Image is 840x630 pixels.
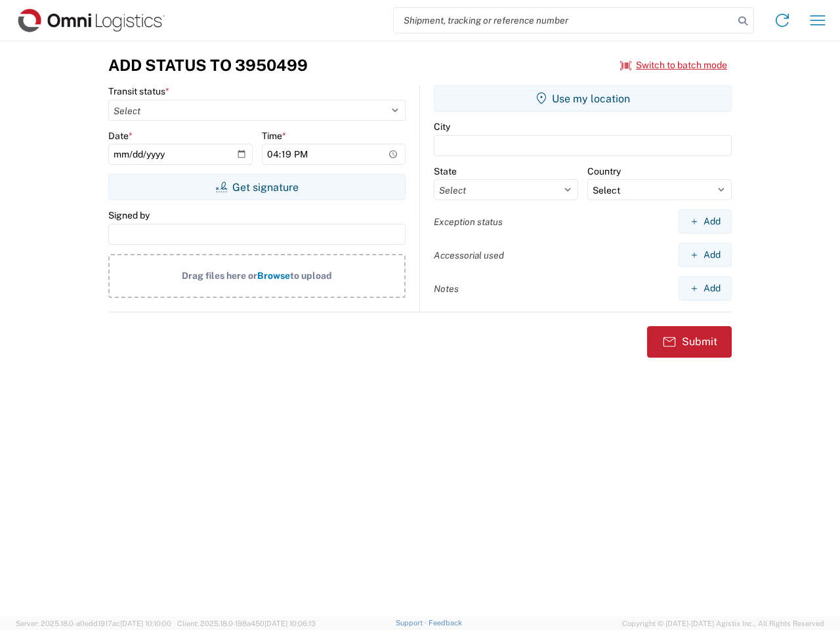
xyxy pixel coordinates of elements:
[108,209,150,221] label: Signed by
[108,56,308,75] h3: Add Status to 3950499
[108,85,169,97] label: Transit status
[647,326,732,358] button: Submit
[257,270,290,281] span: Browse
[394,8,734,33] input: Shipment, tracking or reference number
[108,130,133,142] label: Date
[262,130,286,142] label: Time
[290,270,332,281] span: to upload
[429,619,462,627] a: Feedback
[396,619,429,627] a: Support
[434,85,732,112] button: Use my location
[679,243,732,267] button: Add
[620,54,727,76] button: Switch to batch mode
[108,174,406,200] button: Get signature
[622,618,824,629] span: Copyright © [DATE]-[DATE] Agistix Inc., All Rights Reserved
[120,619,171,627] span: [DATE] 10:10:00
[679,209,732,234] button: Add
[679,276,732,301] button: Add
[177,619,316,627] span: Client: 2025.18.0-198a450
[264,619,316,627] span: [DATE] 10:06:13
[434,249,504,261] label: Accessorial used
[434,121,450,133] label: City
[182,270,257,281] span: Drag files here or
[434,283,459,295] label: Notes
[587,165,621,177] label: Country
[434,216,503,228] label: Exception status
[434,165,457,177] label: State
[16,619,171,627] span: Server: 2025.18.0-a0edd1917ac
